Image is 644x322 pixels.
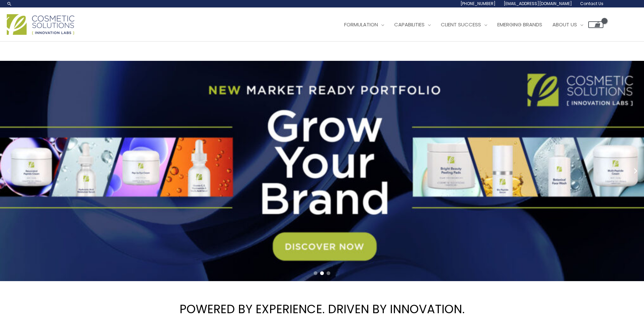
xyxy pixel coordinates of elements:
span: [EMAIL_ADDRESS][DOMAIN_NAME] [504,1,572,6]
a: Formulation [339,15,389,35]
a: About Us [547,15,588,35]
a: Capabilities [389,15,436,35]
span: Go to slide 3 [327,271,330,275]
a: Search icon link [7,1,12,6]
span: Emerging Brands [497,21,542,28]
span: Go to slide 2 [320,271,324,275]
img: Cosmetic Solutions Logo [7,14,74,35]
span: Formulation [344,21,378,28]
span: [PHONE_NUMBER] [460,1,496,6]
span: About Us [552,21,577,28]
a: View Shopping Cart, empty [588,21,603,28]
a: Client Success [436,15,492,35]
button: Previous slide [3,166,14,176]
span: Capabilities [394,21,425,28]
span: Contact Us [580,1,603,6]
span: Client Success [441,21,481,28]
span: Go to slide 1 [314,271,317,275]
a: Emerging Brands [492,15,547,35]
nav: Site Navigation [334,15,603,35]
button: Next slide [630,166,641,176]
